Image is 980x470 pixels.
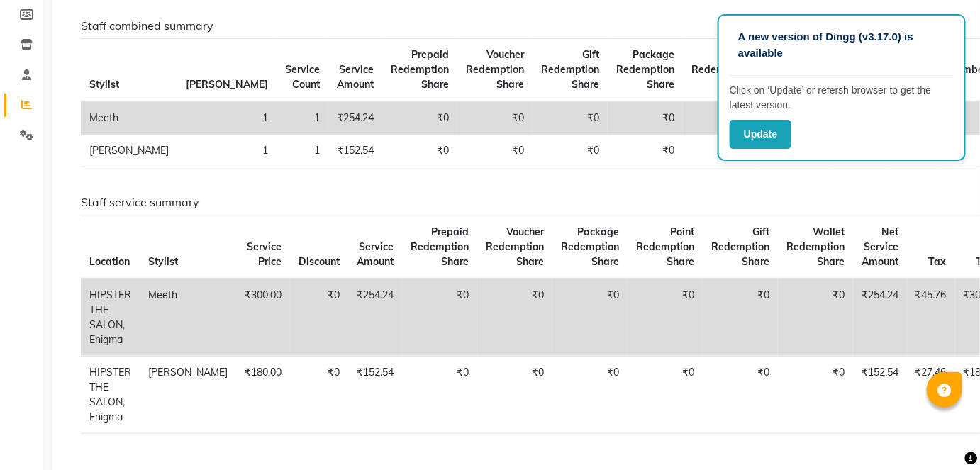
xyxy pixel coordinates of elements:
span: Service Count [285,63,320,91]
td: ₹0 [457,101,533,135]
td: ₹0 [457,135,533,167]
span: Package Redemption Share [616,48,674,91]
td: ₹27.46 [907,356,955,433]
h6: Staff combined summary [81,19,950,33]
span: Voucher Redemption Share [486,225,544,268]
td: ₹0 [683,135,758,167]
span: Point Redemption Share [636,225,694,268]
td: ₹254.24 [853,279,907,357]
p: A new version of Dingg (v3.17.0) is available [738,29,945,61]
td: ₹152.54 [328,135,382,167]
td: ₹0 [290,279,348,357]
td: ₹152.54 [348,356,402,433]
td: ₹0 [533,135,608,167]
span: Stylist [148,255,178,268]
span: Net Service Amount [862,225,898,268]
td: HIPSTER THE SALON, Enigma [81,279,140,357]
td: ₹180.00 [236,356,290,433]
td: ₹0 [683,101,758,135]
span: Service Amount [337,63,374,91]
td: ₹0 [703,356,778,433]
span: Stylist [89,78,119,91]
span: Package Redemption Share [561,225,619,268]
span: Point Redemption Share [691,48,750,91]
td: HIPSTER THE SALON, Enigma [81,356,140,433]
td: ₹0 [290,356,348,433]
td: 1 [277,101,328,135]
td: ₹0 [382,101,457,135]
span: Location [89,255,130,268]
span: Voucher Redemption Share [466,48,524,91]
td: ₹152.54 [853,356,907,433]
span: Wallet Redemption Share [786,225,845,268]
td: ₹0 [477,279,552,357]
td: ₹0 [533,101,608,135]
p: Click on ‘Update’ or refersh browser to get the latest version. [730,83,954,113]
span: Service Price [247,240,282,268]
td: ₹0 [552,279,628,357]
span: Service Amount [357,240,394,268]
td: ₹0 [608,101,683,135]
td: ₹254.24 [328,101,382,135]
span: Prepaid Redemption Share [391,48,449,91]
td: ₹0 [477,356,552,433]
span: Gift Redemption Share [711,225,769,268]
td: Meeth [140,279,236,357]
td: ₹0 [628,279,703,357]
span: Prepaid Redemption Share [411,225,469,268]
td: ₹0 [703,279,778,357]
td: ₹0 [778,279,853,357]
td: 1 [277,135,328,167]
span: Tax [929,255,947,268]
td: [PERSON_NAME] [140,356,236,433]
td: 1 [177,135,277,167]
td: ₹0 [402,356,477,433]
td: ₹0 [628,356,703,433]
td: ₹254.24 [348,279,402,357]
td: ₹300.00 [236,279,290,357]
td: ₹0 [552,356,628,433]
span: [PERSON_NAME] [186,78,268,91]
td: ₹0 [402,279,477,357]
button: Update [730,120,791,149]
td: ₹0 [608,135,683,167]
span: Discount [299,255,340,268]
td: ₹0 [382,135,457,167]
td: ₹0 [778,356,853,433]
h6: Staff service summary [81,196,950,209]
span: Gift Redemption Share [541,48,599,91]
td: [PERSON_NAME] [81,135,177,167]
td: 1 [177,101,277,135]
td: Meeth [81,101,177,135]
td: ₹45.76 [907,279,955,357]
